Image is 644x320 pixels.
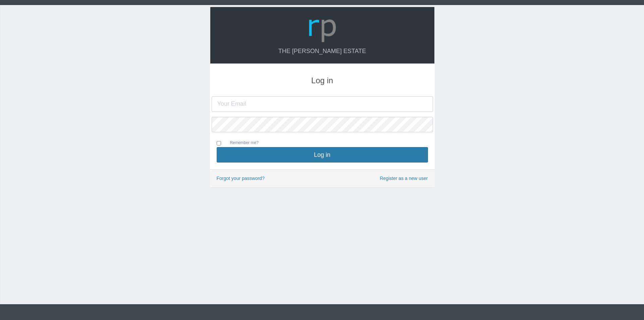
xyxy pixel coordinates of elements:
[217,48,428,55] h4: The [PERSON_NAME] Estate
[217,76,428,85] h3: Log in
[212,96,433,112] input: Your Email
[217,176,265,181] a: Forgot your password?
[217,141,221,145] input: Remember me?
[223,140,259,147] label: Remember me?
[380,175,428,182] a: Register as a new user
[217,147,428,163] button: Log in
[306,12,338,44] img: Logo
